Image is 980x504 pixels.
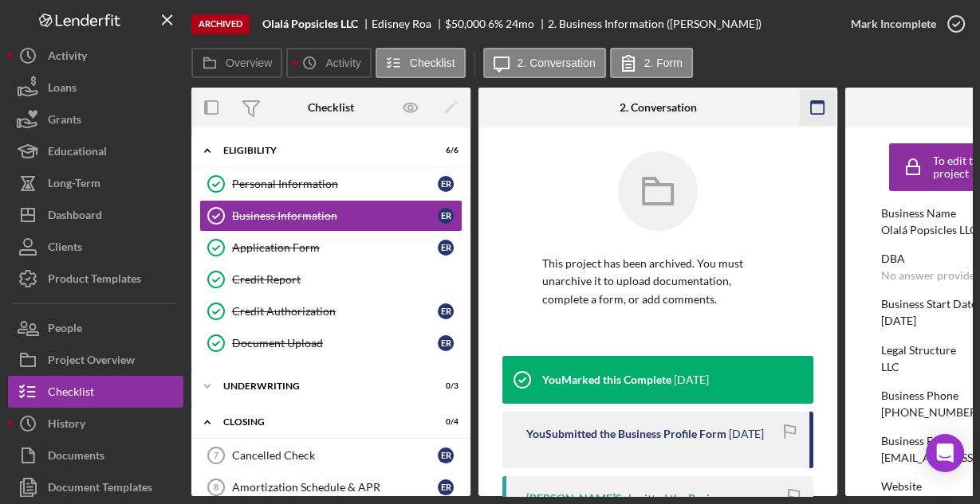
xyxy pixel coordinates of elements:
[8,40,183,72] button: Activity
[48,263,141,299] div: Product Templates
[8,135,183,167] button: Educational
[232,305,438,318] div: Credit Authorization
[610,48,693,78] button: 2. Form
[286,48,371,78] button: Activity
[199,327,462,359] a: Document UploadER
[430,417,459,427] div: 0 / 4
[438,208,454,224] div: E R
[232,273,462,286] div: Credit Report
[410,57,455,69] label: Checklist
[232,449,438,462] div: Cancelled Check
[308,101,354,114] div: Checklist
[438,240,454,256] div: E R
[226,57,272,69] label: Overview
[438,479,454,495] div: E R
[548,18,762,30] div: 2. Business Information ([PERSON_NAME])
[48,135,107,171] div: Educational
[8,231,183,263] button: Clients
[48,344,135,380] div: Project Overview
[8,344,183,376] button: Project Overview
[48,72,77,107] div: Loans
[48,440,104,475] div: Documents
[199,200,462,232] a: Business InformationER
[48,167,100,203] div: Long-Term
[48,231,82,267] div: Clients
[372,18,445,30] div: Edisney Roa
[8,263,183,295] button: Product Templates
[881,361,899,373] div: LLC
[506,18,534,30] div: 24 mo
[8,199,183,231] button: Dashboard
[881,224,978,236] div: Olalá Popsicles LLC
[232,209,438,222] div: Business Information
[851,8,936,40] div: Mark Incomplete
[8,471,183,503] button: Document Templates
[48,199,102,235] div: Dashboard
[232,481,438,494] div: Amortization Schedule & APR
[232,337,438,350] div: Document Upload
[199,440,462,471] a: 7Cancelled CheckER
[48,40,87,76] div: Activity
[445,18,486,30] div: $50,000
[835,8,972,40] button: Mark Incomplete
[542,255,773,308] p: This project has been archived. You must unarchive it to upload documentation, complete a form, o...
[438,335,454,351] div: E R
[8,167,183,199] button: Long-Term
[48,312,82,348] div: People
[644,57,683,69] label: 2. Form
[262,18,358,30] b: Olalá Popsicles LLC
[232,178,438,190] div: Personal Information
[8,440,183,471] button: Documents
[223,381,419,391] div: Underwriting
[483,48,606,78] button: 2. Conversation
[438,447,454,463] div: E R
[199,471,462,503] a: 8Amortization Schedule & APRER
[223,417,419,427] div: Closing
[199,295,462,327] a: Credit AuthorizationER
[620,101,697,114] div: 2. Conversation
[8,376,183,408] button: Checklist
[8,104,183,135] button: Grants
[430,381,459,391] div: 0 / 3
[48,104,81,139] div: Grants
[48,376,94,412] div: Checklist
[8,72,183,104] a: Loans
[438,176,454,192] div: E R
[199,264,462,295] a: Credit Report
[518,57,596,69] label: 2. Conversation
[488,18,503,30] div: 6 %
[926,434,964,472] div: Open Intercom Messenger
[191,14,250,34] div: Archived
[438,303,454,319] div: E R
[191,48,282,78] button: Overview
[881,406,980,419] div: [PHONE_NUMBER]
[542,373,671,386] div: You Marked this Complete
[48,408,85,443] div: History
[199,168,462,200] a: Personal InformationER
[881,315,916,327] div: [DATE]
[214,451,218,460] tspan: 7
[214,483,218,492] tspan: 8
[8,408,183,440] button: History
[729,428,764,440] time: 2024-04-15 18:16
[232,241,438,254] div: Application Form
[526,428,726,440] div: You Submitted the Business Profile Form
[376,48,466,78] button: Checklist
[223,146,419,155] div: Eligibility
[325,57,360,69] label: Activity
[8,312,183,344] button: People
[674,373,709,386] time: 2024-04-15 18:16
